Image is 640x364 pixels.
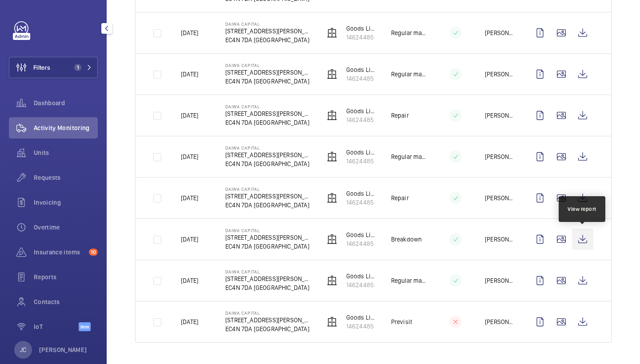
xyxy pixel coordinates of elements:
span: Dashboard [34,99,98,107]
p: 14624485 [346,322,377,331]
p: Repair [391,194,409,202]
p: Repair [391,111,409,120]
p: [STREET_ADDRESS][PERSON_NAME] [225,316,310,324]
img: elevator.svg [327,28,337,38]
p: Daiwa Capital [225,63,310,68]
p: [PERSON_NAME] [39,345,87,354]
p: [STREET_ADDRESS][PERSON_NAME] [225,68,310,77]
p: EC4N 7DA [GEOGRAPHIC_DATA] [225,201,310,210]
p: [STREET_ADDRESS][PERSON_NAME] [225,109,310,118]
span: Overtime [34,223,98,232]
p: Daiwa Capital [225,145,310,150]
p: [DATE] [181,194,198,202]
p: Daiwa Capital [225,104,310,109]
p: Previsit [391,317,412,326]
p: [STREET_ADDRESS][PERSON_NAME] [225,192,310,201]
p: [PERSON_NAME] [485,28,515,37]
p: [DATE] [181,235,198,244]
p: [DATE] [181,70,198,79]
p: [PERSON_NAME] [485,235,515,244]
p: Daiwa Capital [225,269,310,274]
span: Beta [79,322,91,331]
p: [PERSON_NAME] [485,152,515,161]
p: [DATE] [181,111,198,120]
p: Goods Lift 1 [346,148,377,157]
span: Contacts [34,297,98,306]
p: [DATE] [181,276,198,285]
span: Units [34,148,98,157]
p: Goods Lift 1 [346,65,377,74]
img: elevator.svg [327,151,337,162]
p: 14624485 [346,281,377,289]
span: Requests [34,173,98,182]
img: elevator.svg [327,317,337,327]
p: [DATE] [181,28,198,37]
p: EC4N 7DA [GEOGRAPHIC_DATA] [225,242,310,251]
button: Filters1 [9,57,98,78]
p: [PERSON_NAME] [485,194,515,202]
p: Breakdown [391,235,422,244]
p: Daiwa Capital [225,186,310,192]
p: EC4N 7DA [GEOGRAPHIC_DATA] [225,159,310,168]
span: Filters [33,63,50,72]
p: Regular maintenance [391,276,426,285]
img: elevator.svg [327,110,337,121]
p: Goods Lift 1 [346,313,377,322]
p: [STREET_ADDRESS][PERSON_NAME] [225,233,310,242]
p: 14624485 [346,239,377,248]
p: 14624485 [346,157,377,166]
p: EC4N 7DA [GEOGRAPHIC_DATA] [225,324,310,333]
p: Goods Lift 1 [346,189,377,198]
p: [DATE] [181,152,198,161]
p: Goods Lift 1 [346,272,377,281]
img: elevator.svg [327,275,337,286]
p: Regular maintenance [391,28,426,37]
img: elevator.svg [327,234,337,245]
p: [PERSON_NAME] [485,111,515,120]
p: [STREET_ADDRESS][PERSON_NAME] [225,27,310,36]
p: [PERSON_NAME] [485,317,515,326]
p: EC4N 7DA [GEOGRAPHIC_DATA] [225,77,310,86]
p: [STREET_ADDRESS][PERSON_NAME] [225,150,310,159]
p: JC [20,345,26,354]
p: Daiwa Capital [225,228,310,233]
p: 14624485 [346,115,377,124]
p: [DATE] [181,317,198,326]
p: Goods Lift 1 [346,230,377,239]
div: View report [568,205,596,213]
p: 14624485 [346,198,377,207]
p: 14624485 [346,33,377,42]
p: Regular maintenance [391,70,426,79]
p: Goods Lift 1 [346,107,377,115]
span: 10 [89,249,98,256]
p: [STREET_ADDRESS][PERSON_NAME] [225,274,310,283]
span: 1 [74,64,81,71]
img: elevator.svg [327,193,337,203]
img: elevator.svg [327,69,337,79]
p: Goods Lift 1 [346,24,377,33]
span: Reports [34,273,98,281]
p: Regular maintenance [391,152,426,161]
p: Daiwa Capital [225,310,310,316]
p: [PERSON_NAME] [485,276,515,285]
p: EC4N 7DA [GEOGRAPHIC_DATA] [225,36,310,44]
p: EC4N 7DA [GEOGRAPHIC_DATA] [225,118,310,127]
p: 14624485 [346,74,377,83]
p: [PERSON_NAME] [485,70,515,79]
span: Activity Monitoring [34,123,98,132]
span: Invoicing [34,198,98,207]
span: IoT [34,322,79,331]
span: Insurance items [34,248,85,257]
p: Daiwa Capital [225,21,310,27]
p: EC4N 7DA [GEOGRAPHIC_DATA] [225,283,310,292]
